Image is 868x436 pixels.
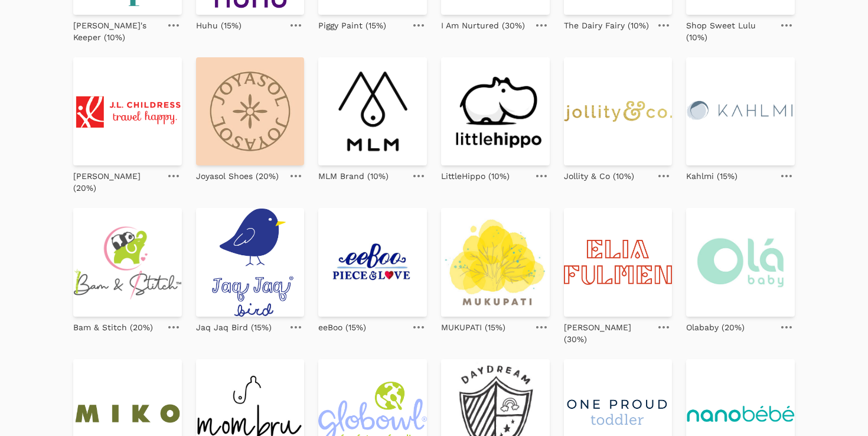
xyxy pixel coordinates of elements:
[686,317,745,333] a: Olababy (20%)
[441,19,525,31] p: I Am Nurtured (30%)
[441,165,510,182] a: LittleHippo (10%)
[318,170,389,182] p: MLM Brand (10%)
[196,321,272,333] p: Jaq Jaq Bird (15%)
[441,321,505,333] p: MUKUPATI (15%)
[686,170,738,182] p: Kahlmi (15%)
[318,57,427,166] img: Logo_BLACK_MLM_RGB_400x.png
[564,321,651,345] p: [PERSON_NAME] (30%)
[441,208,550,317] img: Logo_SHOP_512_x_512_px.png
[441,170,510,182] p: LittleHippo (10%)
[318,208,427,317] img: eeBoo-Piece-and-Love-1024-x-780.jpg
[318,317,366,333] a: eeBoo (15%)
[73,208,182,317] img: Logo-FullTM-500x_17f65d78-1daf-4442-9980-f61d2c2d6980.png
[73,57,182,166] img: jlchildress-logo-stacked_260x.png
[686,165,738,182] a: Kahlmi (15%)
[686,321,745,333] p: Olababy (20%)
[564,165,634,182] a: Jollity & Co (10%)
[73,317,153,333] a: Bam & Stitch (20%)
[196,317,272,333] a: Jaq Jaq Bird (15%)
[441,15,525,31] a: I Am Nurtured (30%)
[196,57,305,166] img: da055878049b6d7dee11e1452f94f521.jpg
[686,57,795,166] img: logo_website-2-04_510x.png
[73,170,161,194] p: [PERSON_NAME] (20%)
[564,19,649,31] p: The Dairy Fairy (10%)
[73,19,161,43] p: [PERSON_NAME]'s Keeper (10%)
[196,208,305,317] img: jaqjaq-logo.png
[318,321,366,333] p: eeBoo (15%)
[686,15,774,43] a: Shop Sweet Lulu (10%)
[73,321,153,333] p: Bam & Stitch (20%)
[686,208,795,317] img: Olababy_logo_color_RGB_2021m_f7c64e35-e419-49f9-8a0c-ed2863d41459_1600x.jpg
[196,15,242,31] a: Huhu (15%)
[196,170,279,182] p: Joyasol Shoes (20%)
[318,165,389,182] a: MLM Brand (10%)
[564,208,673,317] img: 6347814845aea555ebaf772d_EliaFulmen-Logo-Stacked.png
[564,317,651,345] a: [PERSON_NAME] (30%)
[318,15,386,31] a: Piggy Paint (15%)
[196,19,242,31] p: Huhu (15%)
[564,57,673,166] img: logo_2x.png
[564,170,634,182] p: Jollity & Co (10%)
[318,19,386,31] p: Piggy Paint (15%)
[686,19,774,43] p: Shop Sweet Lulu (10%)
[564,15,649,31] a: The Dairy Fairy (10%)
[441,317,505,333] a: MUKUPATI (15%)
[73,15,161,43] a: [PERSON_NAME]'s Keeper (10%)
[73,165,161,194] a: [PERSON_NAME] (20%)
[196,165,279,182] a: Joyasol Shoes (20%)
[441,57,550,166] img: little-hippo-logo.png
